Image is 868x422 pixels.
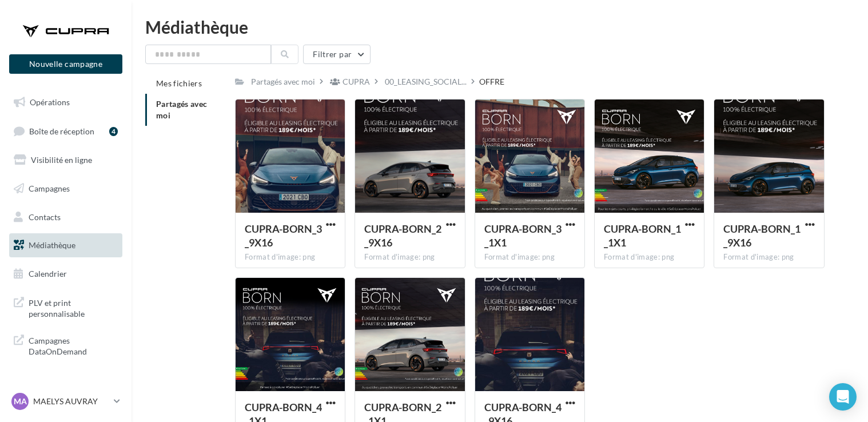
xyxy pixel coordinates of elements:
[343,76,370,87] div: CUPRA
[29,126,94,136] span: Boîte de réception
[7,205,125,229] a: Contacts
[723,252,814,262] div: Format d'image: png
[7,177,125,201] a: Campagnes
[364,252,455,262] div: Format d'image: png
[385,76,467,87] span: 00_LEASING_SOCIAL...
[479,76,504,87] div: OFFRE
[29,333,118,357] span: Campagnes DataOnDemand
[245,252,336,262] div: Format d'image: png
[364,222,441,249] span: CUPRA-BORN_2_9X16
[7,290,125,324] a: PLV et print personnalisable
[145,18,854,35] div: Médiathèque
[29,212,61,221] span: Contacts
[29,295,118,320] span: PLV et print personnalisable
[484,222,562,249] span: CUPRA-BORN_3_1X1
[31,155,92,165] span: Visibilité en ligne
[29,184,70,193] span: Campagnes
[29,240,75,250] span: Médiathèque
[7,119,125,144] a: Boîte de réception4
[7,90,125,114] a: Opérations
[484,252,575,262] div: Format d'image: png
[33,396,109,407] p: MAELYS AUVRAY
[245,222,322,249] span: CUPRA-BORN_3_9X16
[7,262,125,286] a: Calendrier
[829,383,857,411] div: Open Intercom Messenger
[604,252,695,262] div: Format d'image: png
[109,127,118,136] div: 4
[9,54,122,74] button: Nouvelle campagne
[7,328,125,362] a: Campagnes DataOnDemand
[29,269,67,278] span: Calendrier
[604,222,681,249] span: CUPRA-BORN_1_1X1
[156,99,208,120] span: Partagés avec moi
[9,391,122,412] a: MA MAELYS AUVRAY
[30,97,70,107] span: Opérations
[7,148,125,172] a: Visibilité en ligne
[7,233,125,257] a: Médiathèque
[251,76,315,87] div: Partagés avec moi
[303,45,371,64] button: Filtrer par
[156,78,202,88] span: Mes fichiers
[14,396,27,407] span: MA
[723,222,801,249] span: CUPRA-BORN_1_9X16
